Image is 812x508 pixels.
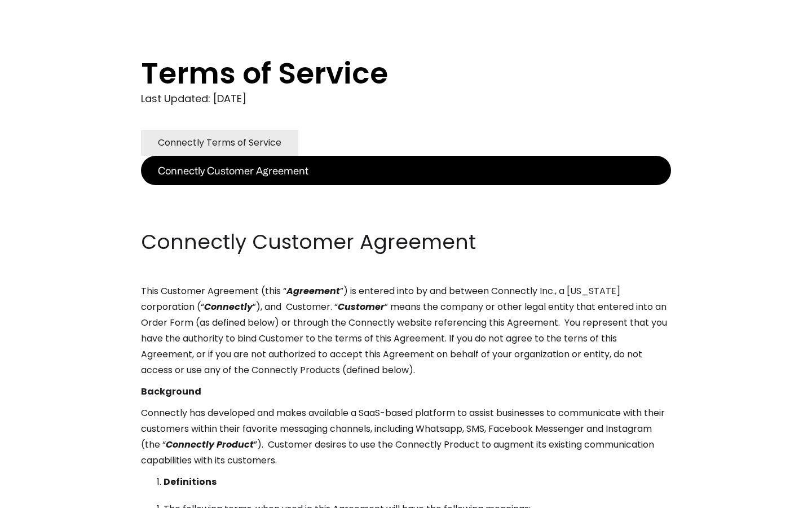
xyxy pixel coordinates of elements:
[23,488,68,504] ul: Language list
[286,284,340,297] em: Agreement
[141,405,671,468] p: Connectly has developed and makes available a SaaS-based platform to assist businesses to communi...
[141,385,201,398] strong: Background
[11,487,68,504] aside: Language selected: English
[141,185,671,201] p: ‍
[338,300,385,313] em: Customer
[158,163,308,178] div: Connectly Customer Agreement
[164,475,217,488] strong: Definitions
[141,56,626,90] h1: Terms of Service
[158,135,281,151] div: Connectly Terms of Service
[141,283,671,378] p: This Customer Agreement (this “ ”) is entered into by and between Connectly Inc., a [US_STATE] co...
[204,300,253,313] em: Connectly
[141,207,671,222] p: ‍
[141,228,671,256] h2: Connectly Customer Agreement
[141,90,671,107] div: Last Updated: [DATE]
[166,438,254,451] em: Connectly Product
